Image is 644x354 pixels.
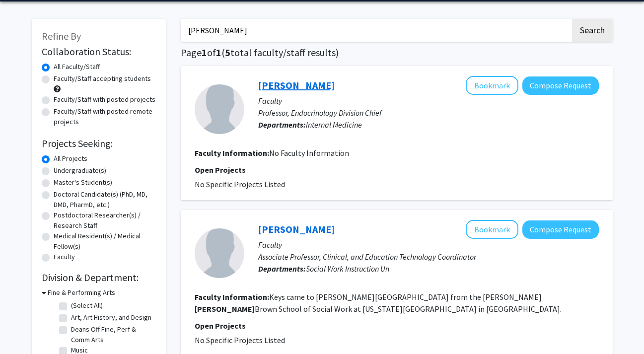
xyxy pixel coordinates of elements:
button: Search [572,19,613,42]
button: Compose Request to Fay Keys [522,220,599,239]
label: Undergraduate(s) [54,165,106,176]
label: All Faculty/Staff [54,62,100,72]
label: Master's Student(s) [54,177,112,188]
p: Open Projects [195,320,599,332]
span: No Specific Projects Listed [195,335,285,345]
button: Add Warren Lockette to Bookmarks [466,76,518,95]
label: Art, Art History, and Design [71,312,151,323]
h1: Page of ( total faculty/staff results) [181,47,613,59]
a: [PERSON_NAME] [258,223,335,235]
span: 5 [225,46,230,59]
p: Professor, Endocrinology Division Chief [258,107,599,119]
span: 1 [216,46,221,59]
span: 1 [202,46,207,59]
p: Faculty [258,239,599,251]
iframe: Chat [7,309,42,347]
span: No Specific Projects Listed [195,179,285,189]
b: Departments: [258,120,306,130]
span: Refine By [42,30,81,42]
h2: Projects Seeking: [42,138,156,149]
b: Faculty Information: [195,292,269,302]
a: [PERSON_NAME] [258,79,335,91]
b: [PERSON_NAME] [195,304,255,314]
label: Doctoral Candidate(s) (PhD, MD, DMD, PharmD, etc.) [54,189,156,210]
span: Internal Medicine [306,120,362,130]
label: Medical Resident(s) / Medical Fellow(s) [54,231,156,252]
label: All Projects [54,153,87,164]
b: Faculty Information: [195,148,269,158]
fg-read-more: Keys came to [PERSON_NAME][GEOGRAPHIC_DATA] from the [PERSON_NAME] Brown School of Social Work at... [195,292,562,314]
button: Compose Request to Warren Lockette [522,76,599,95]
p: Faculty [258,95,599,107]
button: Add Fay Keys to Bookmarks [466,220,518,239]
label: Postdoctoral Researcher(s) / Research Staff [54,210,156,231]
label: Faculty/Staff accepting students [54,73,151,84]
label: Faculty/Staff with posted projects [54,94,155,105]
span: Social Work Instruction Un [306,264,389,274]
label: Faculty [54,252,75,262]
span: No Faculty Information [269,148,349,158]
label: (Select All) [71,300,103,311]
p: Open Projects [195,164,599,176]
h2: Division & Department: [42,272,156,283]
label: Deans Off Fine, Perf & Comm Arts [71,324,153,345]
input: Search Keywords [181,19,571,42]
p: Associate Professor, Clinical, and Education Technology Coordinator [258,251,599,263]
b: Departments: [258,264,306,274]
h2: Collaboration Status: [42,46,156,58]
h3: Fine & Performing Arts [48,287,115,298]
label: Faculty/Staff with posted remote projects [54,106,156,127]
